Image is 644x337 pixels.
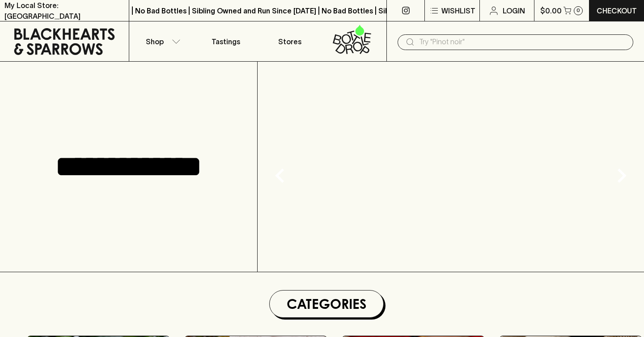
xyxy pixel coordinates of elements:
p: Login [503,5,525,16]
input: Try "Pinot noir" [419,35,626,49]
button: Shop [129,21,194,61]
p: 0 [576,8,580,13]
button: Next [604,158,640,194]
p: $0.00 [540,5,562,16]
h1: Categories [273,294,380,314]
p: Checkout [597,5,637,16]
p: Tastings [212,36,240,47]
p: Shop [146,36,164,47]
a: Tastings [194,21,258,61]
img: gif;base64,R0lGODlhAQABAAAAACH5BAEKAAEALAAAAAABAAEAAAICTAEAOw== [258,62,644,272]
p: Stores [278,36,301,47]
p: Wishlist [441,5,475,16]
a: Stores [258,21,322,61]
button: Previous [262,158,298,194]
